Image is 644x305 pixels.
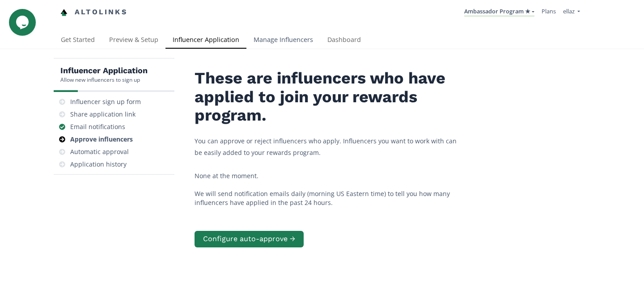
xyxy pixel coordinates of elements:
div: Application history [70,160,127,169]
div: Allow new influencers to sign up [60,76,148,84]
button: Configure auto-approve → [195,231,304,247]
div: Influencer sign up form [70,97,141,106]
div: Email notifications [70,122,125,131]
a: Ambassador Program ★ [464,7,534,17]
a: ellaz [563,7,580,17]
img: favicon-32x32.png [60,9,68,16]
h5: Influencer Application [60,65,148,76]
a: Preview & Setup [102,32,165,50]
p: You can approve or reject influencers who apply. Influencers you want to work with can be easily ... [195,135,463,158]
div: Approve influencers [70,135,133,144]
iframe: chat widget [9,9,38,36]
a: Altolinks [60,5,127,20]
a: Dashboard [320,32,368,50]
div: Share application link [70,110,136,119]
a: Manage Influencers [246,32,320,50]
a: Plans [542,7,556,15]
div: Automatic approval [70,147,129,156]
div: None at the moment. We will send notification emails daily (morning US Eastern time) to tell you ... [195,171,463,207]
a: Influencer Application [165,32,246,50]
a: Get Started [54,32,102,50]
h2: These are influencers who have applied to join your rewards program. [195,69,463,125]
span: ellaz [563,7,575,15]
